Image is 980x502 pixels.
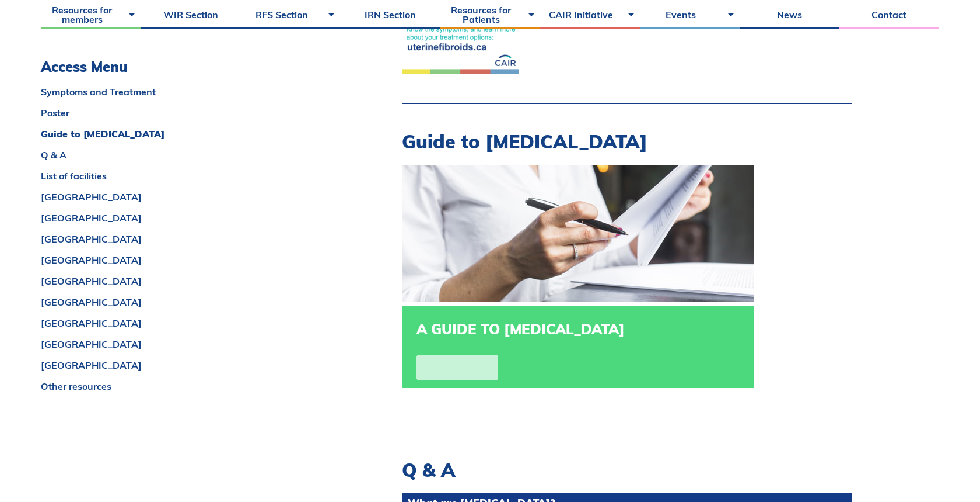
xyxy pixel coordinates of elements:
[402,459,852,481] h2: Q & A
[402,130,852,153] h2: Guide to [MEDICAL_DATA]
[416,321,739,338] h3: A GUIDE TO [MEDICAL_DATA]
[41,297,343,307] a: [GEOGRAPHIC_DATA]
[41,340,343,349] a: [GEOGRAPHIC_DATA]
[41,192,343,202] a: [GEOGRAPHIC_DATA]
[416,355,498,380] a: Download
[41,87,343,96] a: Symptoms and Treatment
[41,58,343,75] h3: Access Menu
[41,108,343,117] a: Poster
[41,318,343,328] a: [GEOGRAPHIC_DATA]
[41,171,343,181] a: List of facilities
[41,129,343,139] a: Guide to [MEDICAL_DATA]
[41,361,343,370] a: [GEOGRAPHIC_DATA]
[41,234,343,244] a: [GEOGRAPHIC_DATA]
[41,150,343,160] a: Q & A
[41,382,343,391] a: Other resources
[41,213,343,223] a: [GEOGRAPHIC_DATA]
[41,255,343,265] a: [GEOGRAPHIC_DATA]
[41,276,343,286] a: [GEOGRAPHIC_DATA]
